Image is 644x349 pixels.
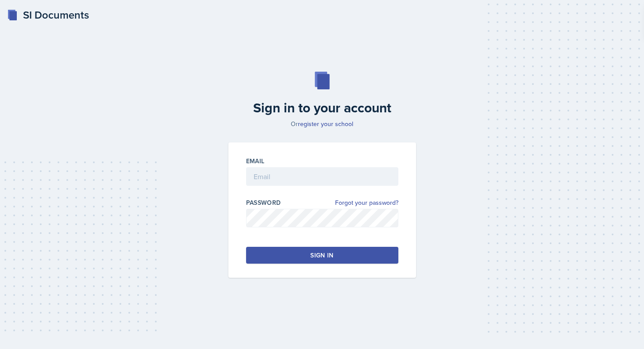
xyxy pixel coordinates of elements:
[335,198,398,207] a: Forgot your password?
[246,167,398,186] input: Email
[246,198,281,207] label: Password
[246,157,265,165] label: Email
[246,247,398,264] button: Sign in
[223,100,421,116] h2: Sign in to your account
[298,119,353,128] a: register your school
[310,251,333,260] div: Sign in
[7,7,89,23] a: SI Documents
[223,119,421,128] p: Or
